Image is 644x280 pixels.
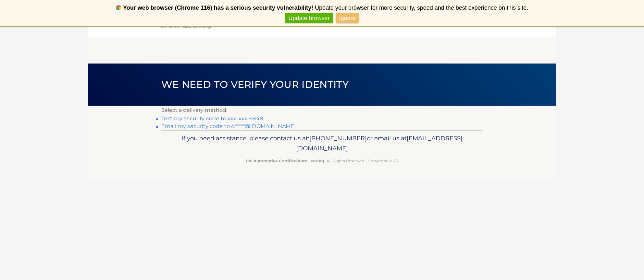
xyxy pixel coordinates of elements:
[161,106,483,115] p: Select a delivery method:
[161,78,349,90] span: We need to verify your identity
[315,5,528,11] span: Update your browser for more security, speed and the best experience on this site.
[161,123,296,129] a: Email my security code to d*****@[DOMAIN_NAME]
[166,133,478,154] p: If you need assistance, please contact us at: or email us at
[123,5,313,11] b: Your web browser (Chrome 116) has a serious security vulnerability!
[166,157,478,164] p: - All Rights Reserved - Copyright 2025
[309,134,367,142] span: [PHONE_NUMBER]
[246,158,324,163] strong: Cal Automotive Certified Auto Leasing
[336,13,359,24] a: Ignore
[285,13,333,24] a: Update browser
[161,115,263,122] a: Text my security code to xxx-xxx-6848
